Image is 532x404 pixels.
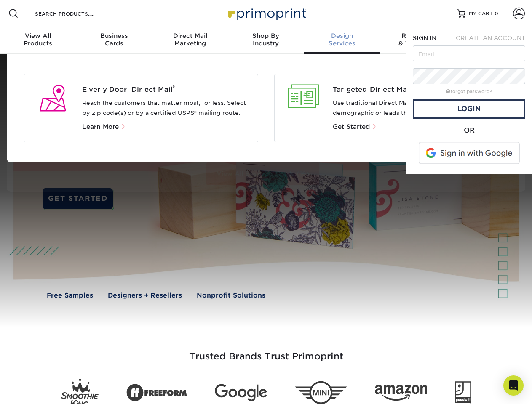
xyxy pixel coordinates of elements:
div: OR [413,125,525,136]
div: Open Intercom Messenger [503,375,524,396]
span: Shop By [228,32,304,40]
span: Resources [380,32,456,40]
span: SIGN IN [413,35,436,41]
img: Goodwill [455,381,471,404]
a: Login [413,99,525,119]
span: Business [76,32,152,40]
input: SEARCH PRODUCTS..... [34,8,116,19]
span: Direct Mail [152,32,228,40]
input: Email [413,45,525,61]
div: Cards [76,32,152,47]
span: Design [304,32,380,40]
img: Google [215,384,267,401]
div: Services [304,32,380,47]
a: Resources& Templates [380,27,456,54]
a: BusinessCards [76,27,152,54]
img: Amazon [375,385,427,401]
div: & Templates [380,32,456,47]
a: Direct MailMarketing [152,27,228,54]
div: Marketing [152,32,228,47]
a: Shop ByIndustry [228,27,304,54]
div: Industry [228,32,304,47]
span: MY CART [469,10,493,17]
img: Primoprint [224,4,308,22]
h3: Trusted Brands Trust Primoprint [20,331,513,372]
a: forgot password? [446,89,492,94]
span: 0 [495,11,498,16]
a: DesignServices [304,27,380,54]
span: CREATE AN ACCOUNT [456,35,525,41]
